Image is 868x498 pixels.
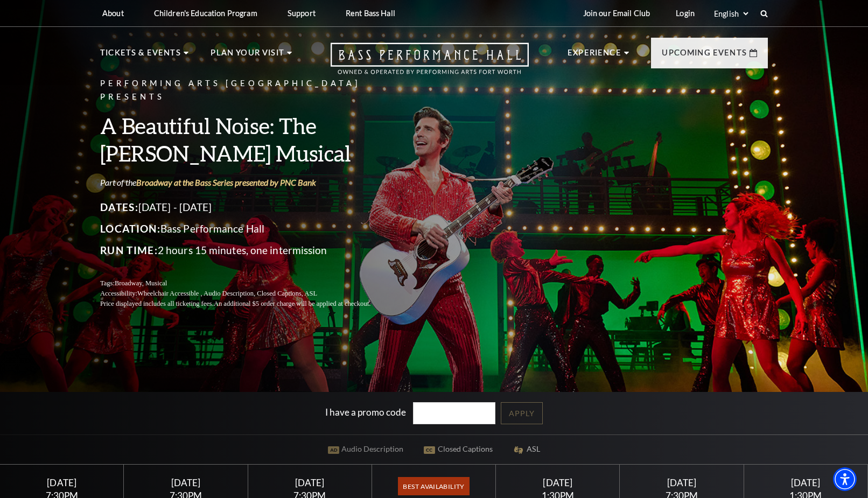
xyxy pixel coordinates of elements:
p: Upcoming Events [662,46,747,66]
div: [DATE] [757,477,855,488]
p: Price displayed includes all ticketing fees. [100,299,396,309]
span: Dates: [100,201,138,213]
div: [DATE] [137,477,235,488]
p: Children's Education Program [154,9,257,18]
div: [DATE] [13,477,111,488]
p: Support [288,9,316,18]
span: Wheelchair Accessible , Audio Description, Closed Captions, ASL [137,290,317,297]
label: I have a promo code [325,406,406,418]
p: About [102,9,124,18]
p: 2 hours 15 minutes, one intermission [100,242,396,259]
span: An additional $5 order charge will be applied at checkout. [214,300,370,307]
p: Rent Bass Hall [346,9,395,18]
h3: A Beautiful Noise: The [PERSON_NAME] Musical [100,112,396,167]
p: Performing Arts [GEOGRAPHIC_DATA] Presents [100,77,396,104]
span: Run Time: [100,244,158,256]
span: Location: [100,222,160,235]
p: [DATE] - [DATE] [100,199,396,216]
a: Broadway at the Bass Series presented by PNC Bank [136,177,316,187]
div: Accessibility Menu [833,467,857,491]
span: Broadway, Musical [115,279,167,287]
div: [DATE] [509,477,607,488]
p: Part of the [100,177,396,188]
p: Tags: [100,278,396,289]
div: [DATE] [633,477,731,488]
p: Accessibility: [100,289,396,299]
span: Best Availability [398,477,470,495]
div: [DATE] [261,477,359,488]
p: Experience [568,46,621,66]
p: Plan Your Visit [211,46,284,66]
select: Select: [712,9,750,19]
p: Tickets & Events [100,46,181,66]
p: Bass Performance Hall [100,220,396,237]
